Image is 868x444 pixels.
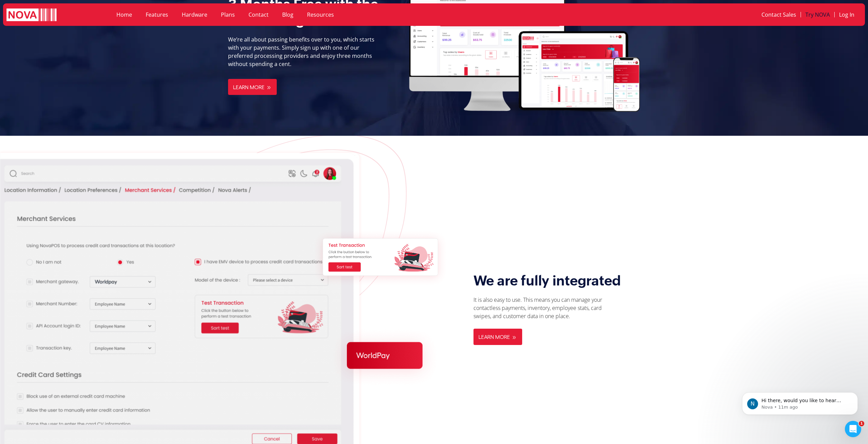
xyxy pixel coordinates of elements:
a: Home [110,7,139,22]
iframe: Intercom live chat [845,421,861,437]
a: Blog [275,7,300,22]
a: Features [139,7,175,22]
a: Try NOVA [801,7,834,22]
h2: We are fully integrated [473,273,865,289]
a: Learn More [473,329,522,345]
span: 1 [859,421,864,426]
iframe: Intercom notifications message [732,378,868,426]
a: Plans [214,7,242,22]
a: Resources [300,7,341,22]
a: Contact Sales [757,7,801,22]
nav: Menu [110,7,599,22]
a: Log In [835,7,859,22]
span: Learn More [479,334,510,341]
span: Learn More [233,84,264,91]
a: Hardware [175,7,214,22]
nav: Menu [607,7,858,22]
p: It is also easy to use. This means you can manage your contactless payments, inventory, employee ... [473,296,613,320]
a: Learn More [228,79,277,95]
a: Contact [242,7,275,22]
p: We’re all about passing benefits over to you, which starts with your payments. Simply sign up wit... [228,35,380,68]
img: logo white [6,9,57,22]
